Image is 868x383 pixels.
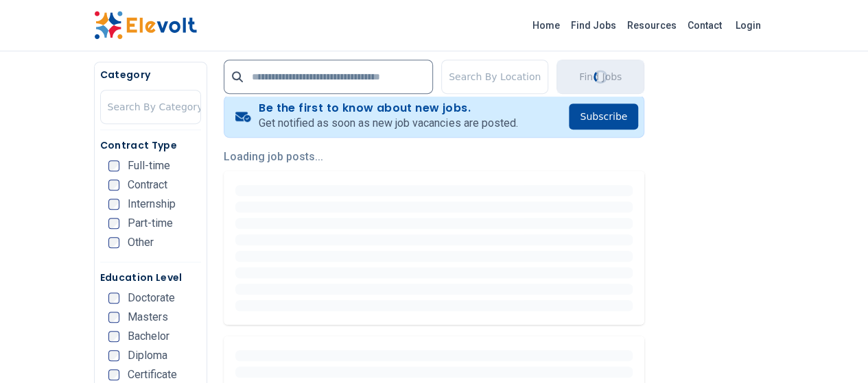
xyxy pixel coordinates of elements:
input: Certificate [108,369,119,380]
input: Bachelor [108,331,119,342]
button: Find JobsLoading... [556,60,644,94]
p: Get notified as soon as new job vacancies are posted. [259,115,517,132]
iframe: Chat Widget [799,317,868,383]
span: Full-time [128,160,170,171]
h5: Education Level [100,271,201,284]
span: Internship [128,199,176,210]
a: Resources [622,14,682,36]
h5: Category [100,68,201,82]
input: Masters [108,312,119,323]
a: Find Jobs [565,14,622,36]
input: Other [108,237,119,248]
span: Other [128,237,154,248]
a: Home [527,14,565,36]
input: Contract [108,180,119,190]
h5: Contract Type [100,138,201,152]
span: Part-time [128,218,173,229]
img: Elevolt [94,11,197,40]
span: Bachelor [128,331,169,342]
span: Certificate [128,369,177,380]
span: Doctorate [128,293,175,304]
input: Part-time [108,218,119,229]
h4: Be the first to know about new jobs. [259,101,517,115]
button: Subscribe [569,103,638,129]
input: Diploma [108,350,119,361]
a: Login [727,12,769,39]
span: Diploma [128,350,167,361]
div: Loading... [593,69,608,84]
input: Doctorate [108,293,119,304]
input: Full-time [108,160,119,171]
input: Internship [108,199,119,210]
span: Masters [128,312,168,323]
a: Contact [682,14,727,36]
p: Loading job posts... [224,149,644,165]
span: Contract [128,180,167,190]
